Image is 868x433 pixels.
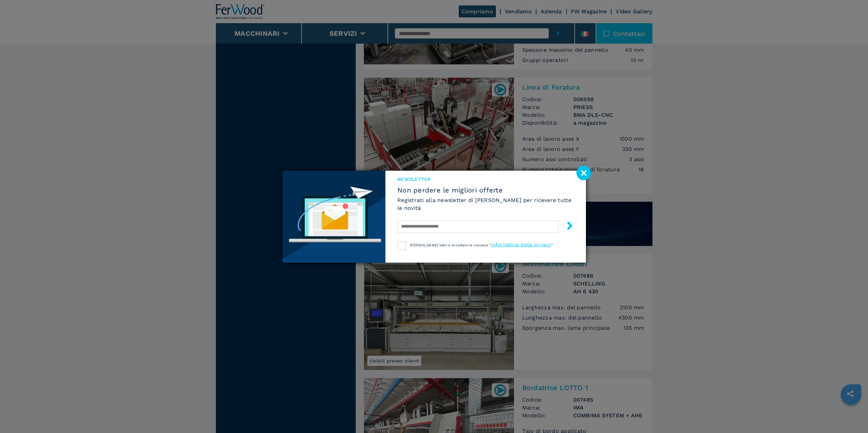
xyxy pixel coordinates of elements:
span: [PERSON_NAME] letto e accettato le clausole " [410,243,491,247]
span: NEWSLETTER [397,176,574,183]
span: Non perdere le migliori offerte [397,186,574,194]
a: informativa della privacy [491,242,551,247]
img: Newsletter image [282,171,386,263]
span: " [551,243,553,247]
button: submit-button [559,219,574,235]
h6: Registrati alla newsletter di [PERSON_NAME] per ricevere tutte le novità [397,196,574,212]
